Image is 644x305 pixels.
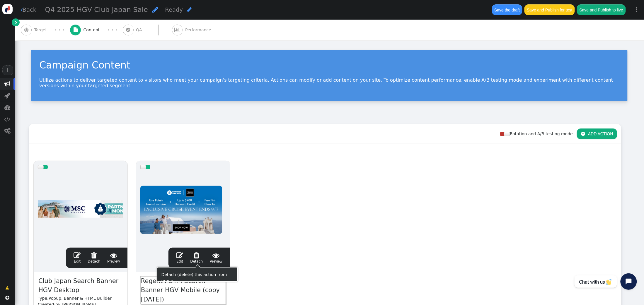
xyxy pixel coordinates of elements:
span:  [74,252,81,259]
img: logo-icon.svg [2,4,13,14]
p: Utilize actions to deliver targeted content to visitors who meet your campaign's targeting criter... [39,77,619,88]
span:  [4,116,11,122]
span: Detach [190,252,203,263]
span:  [4,81,10,87]
div: Rotation and A/B testing mode [500,131,577,137]
div: Campaign Content [39,58,619,73]
a:  QA [123,20,172,40]
a: Preview [107,252,120,264]
button: Save and Publish to live [577,4,626,15]
span: Target [34,27,50,33]
span:  [5,296,9,300]
a: Edit [74,252,81,264]
a: Detach [190,252,203,264]
span: Content [84,27,102,33]
button: Save the draft [492,4,522,15]
span: Popup, Banner & HTML Builder [49,296,112,301]
span:  [6,285,9,291]
a: Preview [210,252,222,264]
span:  [88,252,100,259]
span: Preview [210,252,222,264]
span:  [176,252,183,259]
span:  [15,19,18,25]
span: Regent POTM Search Banner HGV Mobile (copy [DATE]) [140,276,226,305]
div: · · · [108,26,117,34]
span:  [152,6,158,13]
button: Save and Publish for test [524,4,575,15]
span:  [210,252,222,259]
a:  Performance [172,20,224,40]
span:  [107,252,120,259]
span:  [190,252,203,259]
span:  [24,28,28,32]
a:  Target · · · [21,20,70,40]
a: Back [21,6,37,14]
a: ⋮ [630,1,644,18]
span: Preview [107,252,120,264]
span: Performance [185,27,214,33]
span: Club Japan Search Banner HGV Desktop [38,276,123,295]
a: Detach [88,252,100,264]
div: Detach (delete) this action from group [161,272,234,277]
div: Type: [38,295,123,301]
span: Q4 2025 HGV Club Japan Sale [45,6,148,14]
span:  [4,128,11,134]
span: Ready [165,6,183,13]
span:  [187,7,192,13]
button: ADD ACTION [577,128,617,139]
a:  [1,282,13,293]
div: · · · [55,26,64,34]
span:  [175,28,180,32]
span:  [5,93,10,99]
a:  [12,18,20,26]
a:  Content · · · [70,20,123,40]
span:  [74,28,78,32]
span:  [126,28,130,32]
span: Detach [88,252,100,263]
span: QA [136,27,144,33]
span:  [21,7,23,13]
a: + [2,65,13,75]
span:  [4,104,10,110]
a: Edit [176,252,183,264]
span:  [581,131,585,136]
